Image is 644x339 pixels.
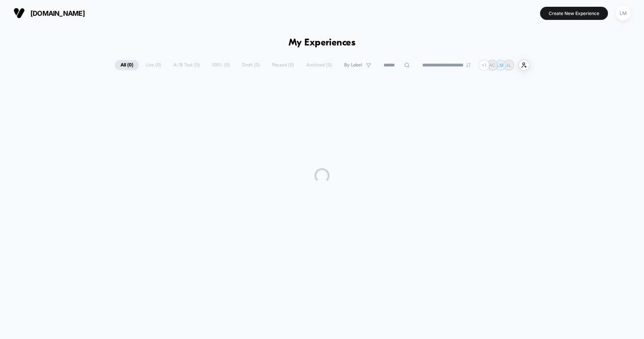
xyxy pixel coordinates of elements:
button: Create New Experience [540,7,608,20]
div: LM [616,6,630,21]
button: [DOMAIN_NAME] [11,7,87,19]
span: By Label [344,62,362,68]
p: AC [489,62,495,68]
span: All ( 0 ) [115,60,139,70]
p: LM [497,62,504,68]
button: LM [614,6,633,21]
p: JL [506,62,511,68]
img: end [466,63,471,67]
span: [DOMAIN_NAME] [30,9,85,17]
img: Visually logo [14,8,25,19]
div: + 1 [478,60,489,71]
h1: My Experiences [289,38,356,48]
